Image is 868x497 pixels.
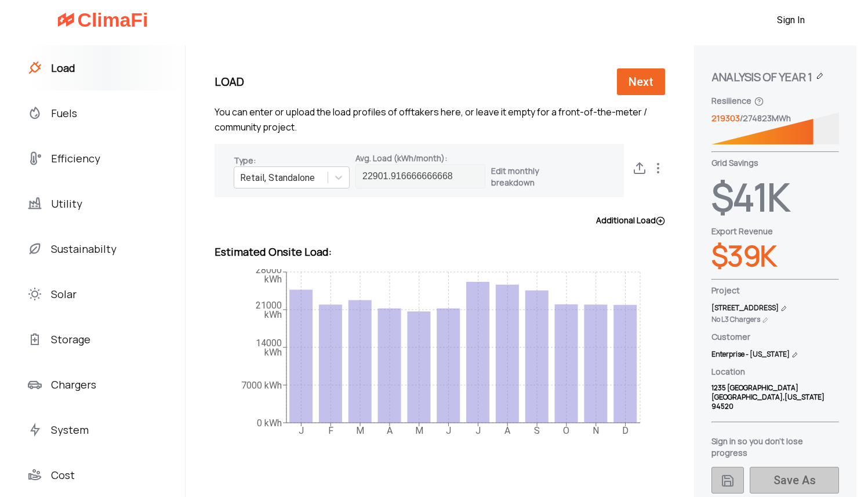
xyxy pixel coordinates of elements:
div: Retail, Standalone [240,172,315,183]
tspan: 28000 [256,264,282,275]
label: Resilience [711,95,751,107]
button: Next [617,68,665,95]
img: svg+xml;base64,PHN2ZyB4bWxucz0iaHR0cDovL3d3dy53My5vcmcvMjAwMC9zdmciIHdpZHRoPSIyMCIgaGVpZ2h0PSIyMC... [28,151,42,165]
label: 1235 [GEOGRAPHIC_DATA] [GEOGRAPHIC_DATA] , [US_STATE] 94520 [711,383,839,411]
tspan: kWh [264,274,282,285]
tspan: kWh [264,309,282,320]
img: svg+xml;base64,PHN2ZyB4bWxucz0iaHR0cDovL3d3dy53My5vcmcvMjAwMC9zdmciIHdpZHRoPSIyMCIgaGVpZ2h0PSIyMC... [28,242,42,256]
span: Utility [51,194,82,213]
span: Cost [51,466,75,484]
tspan: M [356,425,364,436]
div: You can enter or upload the load profiles of offtakers here, or leave it empty for a front-of-the... [215,104,665,443]
tspan: M [415,425,423,436]
span: $41K [711,169,789,226]
span: Analysis of Year 1 [711,68,812,86]
img: svg+xml;base64,PHN2ZyB4bWxucz0iaHR0cDovL3d3dy53My5vcmcvMjAwMC9zdmciIHdpZHRoPSIyMCIgaGVpZ2h0PSIyMC... [28,197,42,211]
img: wEkxTkeCYn29kAAAAASUVORK5CYII= [28,468,42,482]
label: Type : [234,155,341,166]
tspan: A [504,425,511,436]
span: $39K [711,237,776,274]
label: Grid Savings [711,157,758,169]
label: Customer [711,331,839,343]
span: System [51,420,89,439]
img: OOQQSTSej0ckfRYwUAduVwtCcnrKYAFjwSztfH4BywAAAABJRU5ErkJggg== [28,332,42,346]
img: 1iWjx20kR40kXaTmOtDnxfLBeiQAXve2ns5AzLg7pKeAK2c8Hj6fknzcGW5iqBD1gaAj36TJj8fwA27rY0dxG4pmaKIIkkjy+... [28,423,42,437]
label: Location [711,366,839,378]
tspan: J [475,425,480,436]
label: [STREET_ADDRESS] [711,302,839,314]
label: Project [711,285,839,296]
tspan: F [328,425,333,436]
a: Sign In [777,14,805,26]
p: You can enter or upload the load profiles of offtakers here, or leave it empty for a front-of-the... [215,104,665,135]
h2: Estimated Onsite Load: [215,244,665,260]
span: Load [51,59,75,77]
tspan: O [563,425,569,436]
img: SawyfpvAAAAABJRU5ErkJggg== [28,287,42,301]
img: ClimaFi [57,10,148,29]
tspan: 21000 [256,300,282,311]
tspan: J [298,425,303,436]
label: No L3 Chargers [711,314,839,325]
span: Efficiency [51,149,100,168]
tspan: 14000 [256,338,282,349]
tspan: D [622,425,629,436]
span: Storage [51,330,90,349]
img: svg+xml;base64,PHN2ZyB4bWxucz0iaHR0cDovL3d3dy53My5vcmcvMjAwMC9zdmciIHdpZHRoPSIyMCIgaGVpZ2h0PSIyMC... [28,61,42,75]
label: Enterprise - [US_STATE] [711,349,839,360]
span: Solar [51,285,77,303]
span: Sustainabilty [51,240,117,258]
tspan: N [593,425,599,436]
tspan: kWh [264,347,282,358]
button: Save As [750,467,839,494]
label: Avg. Load (kWh/month) : [355,153,477,164]
img: svg+xml;base64,PHN2ZyB4bWxucz0iaHR0cDovL3d3dy53My5vcmcvMjAwMC9zdmciIHdpZHRoPSIyMCIgaGVpZ2h0PSIyMC... [28,106,42,120]
tspan: S [534,425,540,436]
label: Additional Load [596,215,665,226]
tspan: 0 kWh [257,418,282,429]
span: Chargers [51,375,96,394]
label: Export Revenue [711,226,773,237]
span: Fuels [51,104,77,122]
span: Next [626,75,656,89]
tspan: J [446,425,451,436]
label: Edit monthly breakdown [491,165,540,188]
img: svg+xml;base64,PHN2ZyB4bWxucz0iaHR0cDovL3d3dy53My5vcmcvMjAwMC9zdmciIHdpZHRoPSIyMCIgaGVpZ2h0PSIyMC... [28,378,42,391]
h2: Load [215,73,244,90]
p: Sign in so you don't lose progress [711,436,839,459]
tspan: 7000 kWh [241,380,282,391]
tspan: A [386,425,393,436]
span: Save As [771,473,819,487]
